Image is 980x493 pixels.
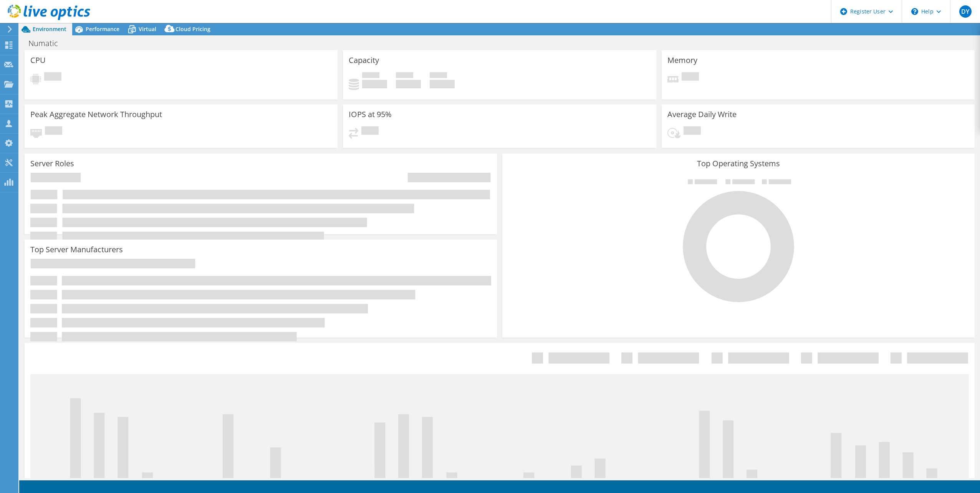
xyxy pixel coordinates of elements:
[30,159,74,168] h3: Server Roles
[139,25,156,33] span: Virtual
[508,159,969,168] h3: Top Operating Systems
[44,72,61,83] span: Pending
[682,72,699,83] span: Pending
[349,110,392,119] h3: IOPS at 95%
[33,25,66,33] span: Environment
[362,72,379,80] span: Used
[175,25,210,33] span: Cloud Pricing
[30,56,46,65] h3: CPU
[396,72,413,80] span: Free
[45,126,62,137] span: Pending
[911,8,918,15] svg: \n
[25,39,70,48] h1: Numatic
[30,245,123,254] h3: Top Server Manufacturers
[361,126,379,137] span: Pending
[30,110,162,119] h3: Peak Aggregate Network Throughput
[959,5,972,18] span: DY
[349,56,379,65] h3: Capacity
[667,110,737,119] h3: Average Daily Write
[362,80,387,88] h4: 0 GiB
[684,126,701,137] span: Pending
[86,25,119,33] span: Performance
[430,72,447,80] span: Total
[430,80,455,88] h4: 0 GiB
[396,80,421,88] h4: 0 GiB
[667,56,697,65] h3: Memory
